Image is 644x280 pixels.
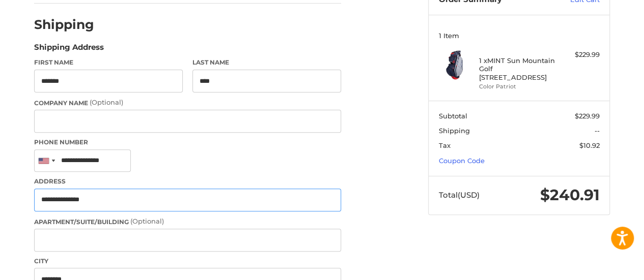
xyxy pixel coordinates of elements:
label: First Name [34,58,183,67]
label: Last Name [192,58,341,67]
small: (Optional) [90,98,123,106]
h4: 1 x MINT Sun Mountain Golf [STREET_ADDRESS] [479,56,557,81]
span: $10.92 [579,141,600,149]
span: $240.91 [540,185,600,204]
label: Apartment/Suite/Building [34,216,341,227]
label: City [34,257,341,266]
legend: Shipping Address [34,42,104,58]
span: Shipping [439,127,470,135]
a: Coupon Code [439,157,485,165]
span: -- [595,127,600,135]
label: Address [34,177,341,186]
span: Tax [439,141,451,149]
li: Color Patriot [479,82,557,91]
div: $229.99 [559,50,600,60]
iframe: Google Customer Reviews [560,253,644,280]
h3: 1 Item [439,32,600,40]
small: (Optional) [130,217,164,225]
span: $229.99 [575,112,600,120]
h2: Shipping [34,17,94,33]
label: Company Name [34,98,341,108]
div: United States: +1 [35,150,58,172]
span: Subtotal [439,112,467,120]
label: Phone Number [34,138,341,147]
span: Total (USD) [439,190,480,200]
